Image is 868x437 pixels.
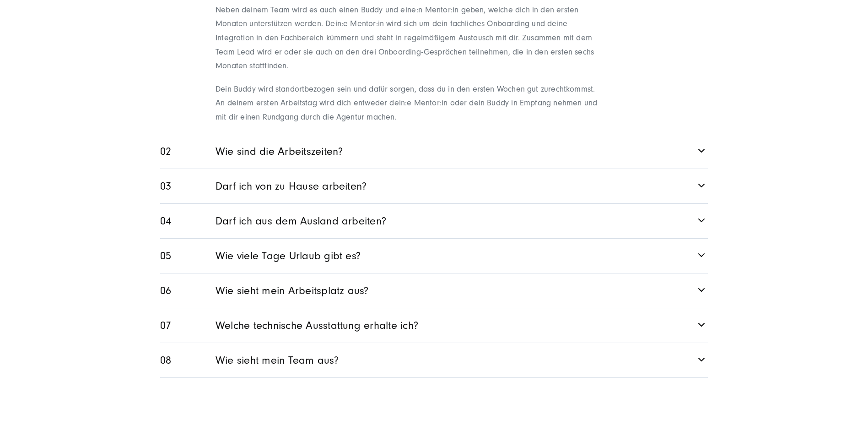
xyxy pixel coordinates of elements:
a: Darf ich aus dem Ausland arbeiten? [160,204,708,238]
a: Wie viele Tage Urlaub gibt es? [160,239,708,273]
p: Neben deinem Team wird es auch einen Buddy und eine:n Mentor:in geben, welche dich in den ersten ... [216,3,603,73]
a: Darf ich von zu Hause arbeiten? [160,169,708,203]
a: Wie sieht mein Arbeitsplatz aus? [160,273,708,308]
a: Wie sind die Arbeitszeiten? [160,134,708,169]
a: Welche technische Ausstattung erhalte ich? [160,308,708,343]
p: Dein Buddy wird standortbezogen sein und dafür sorgen, dass du in den ersten Wochen gut zurechtko... [216,82,603,125]
a: Wie sieht mein Team aus? [160,343,708,377]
